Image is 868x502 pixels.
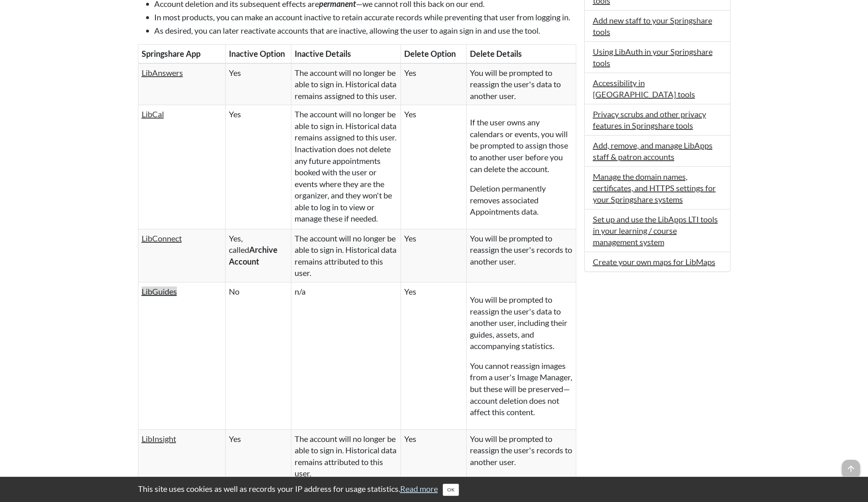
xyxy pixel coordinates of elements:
[154,11,576,23] li: In most products, you can make an account inactive to retain accurate records while preventing th...
[842,461,860,470] a: arrow_upward
[593,257,715,267] a: Create your own maps for LibMaps
[470,360,573,418] p: You cannot reassign images from a user's Image Manager, but these will be preserved—account delet...
[401,282,466,430] td: Yes
[226,45,291,63] th: Inactive Option
[466,229,576,282] td: You will be prompted to reassign the user's records to another user.
[291,105,401,229] td: The account will no longer be able to sign in. Historical data remains assigned to this user. Ina...
[401,229,466,282] td: Yes
[226,105,291,229] td: Yes
[470,116,573,175] p: If the user owns any calendars or events, you will be prompted to assign those to another user be...
[470,294,573,352] p: You will be prompted to reassign the user's data to another user, including their guides, assets,...
[466,45,576,63] th: Delete Details
[593,214,718,247] a: Set up and use the LibApps LTI tools in your learning / course management system
[400,484,438,493] a: Read more
[593,78,695,99] a: Accessibility in [GEOGRAPHIC_DATA] tools
[226,229,291,282] td: Yes, called
[593,15,712,37] a: Add new staff to your Springshare tools
[142,109,164,119] a: LibCal
[291,229,401,282] td: The account will no longer be able to sign in. Historical data remains attributed to this user.
[842,460,860,478] span: arrow_upward
[130,483,739,496] div: This site uses cookies as well as records your IP address for usage statistics.
[291,282,401,430] td: n/a
[466,63,576,105] td: You will be prompted to reassign the user's data to another user.
[443,484,459,496] button: Close
[154,25,576,36] li: As desired, you can later reactivate accounts that are inactive, allowing the user to again sign ...
[593,109,706,130] a: Privacy scrubs and other privacy features in Springshare tools
[291,429,401,483] td: The account will no longer be able to sign in. Historical data remains attributed to this user.
[291,45,401,63] th: Inactive Details
[401,63,466,105] td: Yes
[226,63,291,105] td: Yes
[229,245,278,266] strong: Archive Account
[226,282,291,430] td: No
[466,429,576,483] td: You will be prompted to reassign the user's records to another user.
[142,68,183,78] a: LibAnswers
[401,429,466,483] td: Yes
[291,63,401,105] td: The account will no longer be able to sign in. Historical data remains assigned to this user.
[226,429,291,483] td: Yes
[138,45,226,63] th: Springshare App
[142,434,176,444] a: LibInsight
[593,140,713,162] a: Add, remove, and manage LibApps staff & patron accounts
[470,183,573,218] p: Deletion permanently removes associated Appointments data.
[593,47,713,68] a: Using LibAuth in your Springshare tools
[593,172,716,204] a: Manage the domain names, certificates, and HTTPS settings for your Springshare systems
[401,45,466,63] th: Delete Option
[401,105,466,229] td: Yes
[142,233,182,243] a: LibConnect
[142,287,177,296] a: LibGuides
